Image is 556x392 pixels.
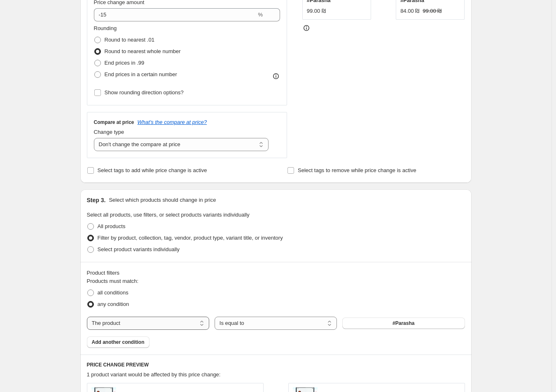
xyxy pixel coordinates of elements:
[307,7,326,15] div: 99.00 ₪
[98,246,180,252] span: Select product variants individually
[94,129,124,135] span: Change type
[98,301,129,307] span: any condition
[98,235,283,241] span: Filter by product, collection, tag, vendor, product type, variant title, or inventory
[400,7,419,15] div: 84.00 ₪
[138,119,207,125] button: What's the compare at price?
[87,278,139,284] span: Products must match:
[94,8,257,21] input: -20
[105,60,145,66] span: End prices in .99
[94,25,117,31] span: Rounding
[98,289,128,296] span: all conditions
[298,167,416,173] span: Select tags to remove while price change is active
[87,371,221,378] span: 1 product variant would be affected by this price change:
[92,339,145,345] span: Add another condition
[105,37,154,43] span: Round to nearest .01
[105,71,177,77] span: End prices in a certain number
[105,89,184,96] span: Show rounding direction options?
[109,196,216,204] p: Select which products should change in price
[87,336,150,348] button: Add another condition
[392,320,414,327] span: #Parasha
[105,48,181,54] span: Round to nearest whole number
[87,269,465,277] div: Product filters
[423,7,442,15] strike: 99.00 ₪
[87,362,465,368] h6: PRICE CHANGE PREVIEW
[258,12,263,18] span: %
[87,212,250,218] span: Select all products, use filters, or select products variants individually
[98,167,207,173] span: Select tags to add while price change is active
[94,119,134,126] h3: Compare at price
[87,196,106,204] h2: Step 3.
[342,317,465,329] button: #Parasha
[98,223,126,229] span: All products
